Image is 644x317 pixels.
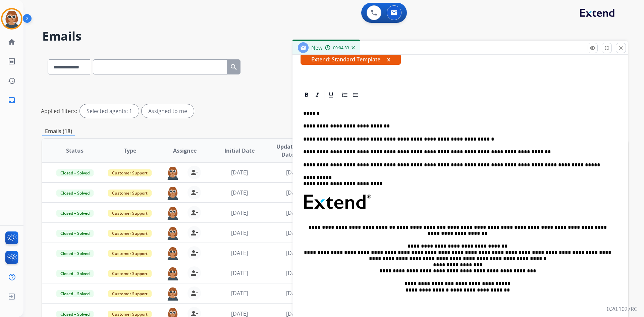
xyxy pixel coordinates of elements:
span: Customer Support [108,230,152,237]
span: Closed – Solved [56,250,94,257]
span: Closed – Solved [56,210,94,217]
span: [DATE] [286,229,303,236]
span: [DATE] [231,209,248,216]
mat-icon: person_remove [190,229,198,237]
span: Closed – Solved [56,270,94,277]
span: Status [66,147,84,155]
span: 00:04:33 [333,45,349,51]
span: [DATE] [231,229,248,236]
mat-icon: list_alt [8,57,16,65]
span: [DATE] [231,169,248,176]
span: [DATE] [231,249,248,257]
span: [DATE] [286,249,303,257]
mat-icon: person_remove [190,189,198,197]
mat-icon: person_remove [190,289,198,297]
span: Customer Support [108,190,152,197]
div: Ordered List [340,90,350,100]
span: [DATE] [286,269,303,277]
mat-icon: history [8,77,16,85]
span: Extend: Standard Template [301,54,401,65]
span: [DATE] [231,289,248,297]
mat-icon: close [618,45,624,51]
span: Customer Support [108,169,152,176]
button: x [387,55,390,63]
mat-icon: home [8,38,16,46]
span: Updated Date [273,143,303,159]
span: Customer Support [108,250,152,257]
div: Bold [302,90,312,100]
span: Closed – Solved [56,290,94,297]
span: Closed – Solved [56,190,94,197]
span: [DATE] [231,269,248,277]
mat-icon: person_remove [190,249,198,257]
img: avatar [2,9,21,28]
mat-icon: search [230,63,238,71]
mat-icon: inbox [8,96,16,104]
span: [DATE] [231,189,248,196]
span: New [311,44,322,51]
span: Closed – Solved [56,169,94,176]
span: Assignee [173,147,197,155]
span: Customer Support [108,270,152,277]
div: Assigned to me [142,104,194,118]
div: Selected agents: 1 [80,104,139,118]
span: [DATE] [286,189,303,196]
img: agent-avatar [166,266,179,280]
p: Emails (18) [42,127,75,136]
img: agent-avatar [166,186,179,200]
p: Applied filters: [41,107,77,115]
span: Type [124,147,136,155]
div: Italic [312,90,322,100]
span: [DATE] [286,289,303,297]
img: agent-avatar [166,206,179,220]
mat-icon: remove_red_eye [590,45,596,51]
img: agent-avatar [166,166,179,180]
mat-icon: person_remove [190,269,198,277]
div: Underline [326,90,336,100]
mat-icon: person_remove [190,209,198,217]
span: [DATE] [286,169,303,176]
div: Bullet List [351,90,361,100]
img: agent-avatar [166,286,179,301]
h2: Emails [42,30,628,43]
p: 0.20.1027RC [607,305,637,313]
mat-icon: person_remove [190,168,198,176]
span: Initial Date [224,147,255,155]
span: [DATE] [286,209,303,216]
img: agent-avatar [166,226,179,240]
span: Closed – Solved [56,230,94,237]
span: Customer Support [108,290,152,297]
mat-icon: fullscreen [604,45,610,51]
span: Customer Support [108,210,152,217]
img: agent-avatar [166,246,179,260]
